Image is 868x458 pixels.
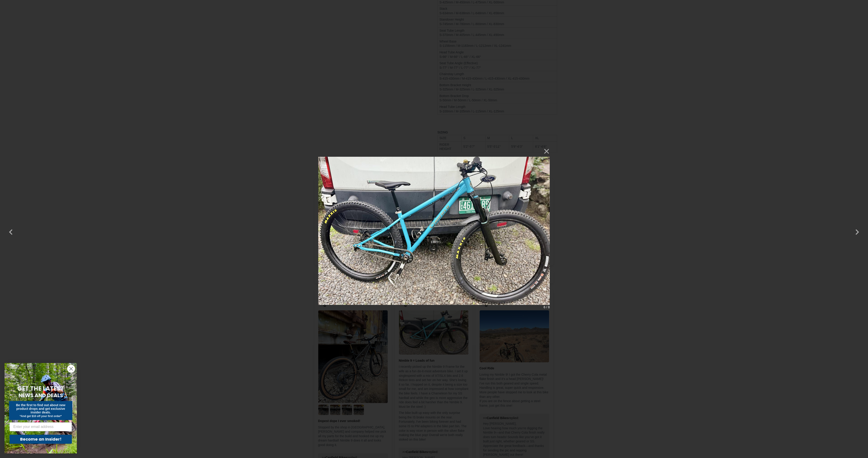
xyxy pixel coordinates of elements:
[9,422,72,431] input: Enter your email address
[67,365,75,373] button: Close dialog
[852,224,863,235] button: Next (Right arrow key)
[544,304,550,310] span: 6 / 8
[318,146,550,312] img: User picture
[17,384,64,393] span: GET THE LATEST
[19,392,63,399] span: NEWS AND DEALS
[5,224,16,235] button: Previous (Left arrow key)
[16,403,66,414] span: Be the first to find out about new product drops and get exclusive insider deals.
[20,415,61,418] span: *And get $10 off your first order*
[539,146,550,157] button: ×
[9,435,72,444] button: Become an Insider!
